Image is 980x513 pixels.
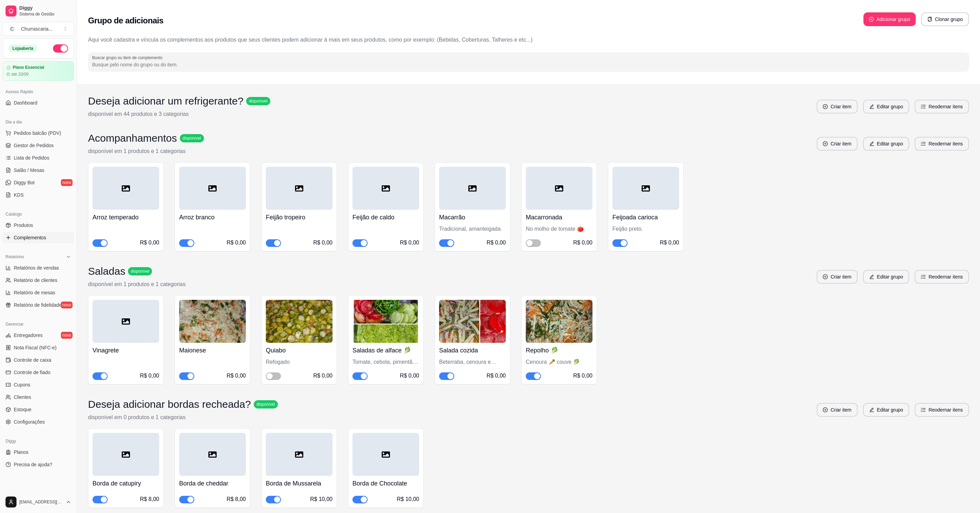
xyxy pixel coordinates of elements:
[92,479,159,488] h4: Borda de catupiry
[14,289,55,296] span: Relatório de mesas
[6,254,24,260] span: Relatórios
[915,270,969,284] button: ordered-listReodernar itens
[14,234,46,241] span: Complementos
[248,98,269,104] span: disponível
[3,220,74,231] a: Produtos
[352,479,419,488] h4: Borda de Chocolate
[14,192,24,198] span: KDS
[19,5,71,11] span: Diggy
[227,372,246,380] div: R$ 0,00
[921,12,969,26] button: copyClonar grupo
[526,212,592,222] h4: Macarronada
[14,277,57,284] span: Relatório de clientes
[439,225,506,233] div: Tradicional, amanteigada
[14,264,59,271] span: Relatórios de vendas
[140,495,159,503] div: R$ 8,00
[11,72,29,77] article: até 20/09
[88,398,251,411] h3: Deseja adicionar bordas recheada?
[266,358,333,366] div: Refogado
[3,232,74,243] a: Complementos
[573,239,592,247] div: R$ 0,00
[439,346,506,355] h4: Salada cozida
[88,280,186,288] p: disponível em 1 produtos e 1 categorias
[612,212,679,222] h4: Feijoada carioca
[400,372,419,380] div: R$ 0,00
[310,495,333,503] div: R$ 10,00
[352,212,419,222] h4: Feijão de caldo
[3,140,74,151] a: Gestor de Pedidos
[3,165,74,176] a: Salão / Mesas
[14,222,33,229] span: Produtos
[14,357,51,363] span: Controle de caixa
[181,135,203,141] span: disponível
[179,212,246,222] h4: Arroz branco
[88,95,243,107] h3: Deseja adicionar um refrigerante?
[823,274,828,279] span: plus-circle
[823,141,828,146] span: plus-circle
[92,212,159,222] h4: Arroz temperado
[227,239,246,247] div: R$ 0,00
[397,495,419,503] div: R$ 10,00
[88,132,177,144] h3: Acompanhamentos
[526,358,592,366] div: Cenoura 🥕 couve 🥬
[3,416,74,427] a: Configurações
[14,394,31,401] span: Clientes
[863,137,909,151] button: editEditar grupo
[179,479,246,488] h4: Borda de cheddar
[817,270,858,284] button: plus-circleCriar item
[140,372,159,380] div: R$ 0,00
[3,86,74,97] div: Acesso Rápido
[526,225,592,233] div: No molho de tomate 🍅
[3,275,74,286] a: Relatório de clientes
[14,302,62,308] span: Relatório de fidelidade
[14,99,37,106] span: Dashboard
[3,189,74,200] a: KDS
[92,346,159,355] h4: Vinagrete
[3,177,74,188] a: Diggy Botnovo
[817,100,858,113] button: plus-circleCriar item
[14,369,51,376] span: Controle de fiado
[817,137,858,151] button: plus-circleCriar item
[817,403,858,417] button: plus-circleCriar item
[352,358,419,366] div: Tomate, cebola, pimentão, e pepino 🥒
[921,141,926,146] span: ordered-list
[869,274,874,279] span: edit
[487,239,506,247] div: R$ 0,00
[227,495,246,503] div: R$ 8,00
[3,447,74,458] a: Planos
[3,128,74,139] button: Pedidos balcão (PDV)
[266,346,333,355] h4: Quiabo
[14,179,35,186] span: Diggy Bot
[3,209,74,220] div: Catálogo
[915,100,969,113] button: ordered-listReodernar itens
[92,61,965,68] input: Buscar grupo ou item de complemento
[3,404,74,415] a: Estoque
[19,11,71,17] span: Sistema de Gestão
[921,104,926,109] span: ordered-list
[3,97,74,108] a: Dashboard
[863,100,909,113] button: editEditar grupo
[3,330,74,341] a: Entregadoresnovo
[179,300,246,343] img: product-image
[14,418,45,425] span: Configurações
[179,346,246,355] h4: Maionese
[14,461,52,468] span: Precisa de ajuda?
[266,300,333,343] img: product-image
[14,449,29,456] span: Planos
[526,300,592,343] img: product-image
[88,15,163,26] h2: Grupo de adicionais
[863,403,909,417] button: editEditar grupo
[266,479,333,488] h4: Borda de Mussarela
[3,436,74,447] div: Diggy
[352,300,419,343] img: product-image
[573,372,592,380] div: R$ 0,00
[869,407,874,412] span: edit
[3,354,74,365] a: Controle de caixa
[863,12,916,26] button: plus-circleAdicionar grupo
[92,55,165,61] label: Buscar grupo ou item de complemento
[3,117,74,128] div: Dia a dia
[9,25,15,32] span: C
[3,299,74,310] a: Relatório de fidelidadenovo
[266,212,333,222] h4: Feijão tropeiro
[823,407,828,412] span: plus-circle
